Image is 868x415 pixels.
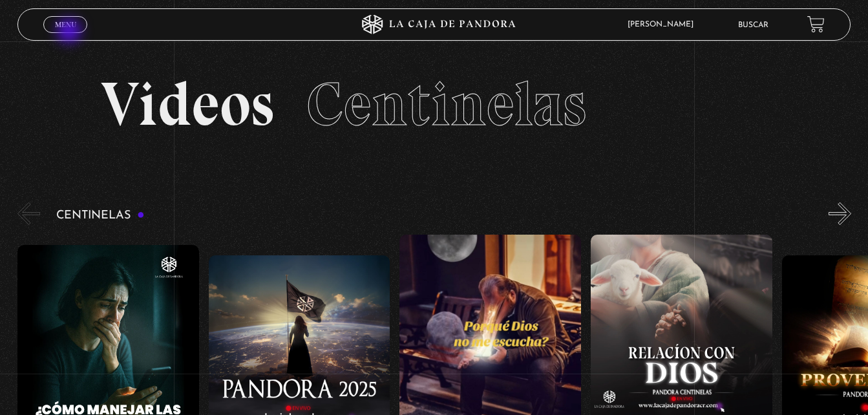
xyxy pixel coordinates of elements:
[621,21,706,28] span: [PERSON_NAME]
[55,21,76,28] span: Menu
[56,209,145,222] h3: Centinelas
[807,16,825,33] a: View your shopping cart
[829,202,851,225] button: Next
[17,202,40,225] button: Previous
[101,74,767,135] h2: Videos
[50,32,81,41] span: Cerrar
[306,67,586,141] span: Centinelas
[738,21,768,29] a: Buscar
